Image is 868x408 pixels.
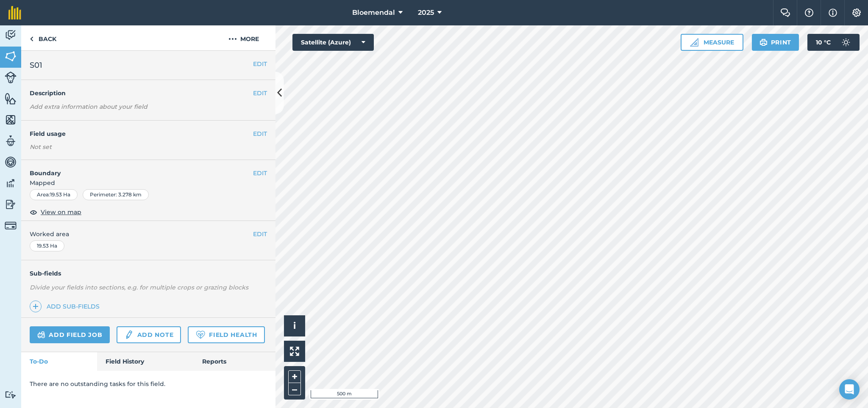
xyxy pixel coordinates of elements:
[21,269,275,278] h4: Sub-fields
[21,160,253,178] h4: Boundary
[829,8,837,18] img: svg+xml;base64,PHN2ZyB4bWxucz0iaHR0cDovL3d3dy53My5vcmcvMjAwMC9zdmciIHdpZHRoPSIxNyIgaGVpZ2h0PSIxNy...
[30,229,267,239] span: Worked area
[253,129,267,138] button: EDIT
[97,352,193,371] a: Field History
[5,72,17,83] img: svg+xml;base64,PD94bWwgdmVyc2lvbj0iMS4wIiBlbmNvZGluZz0idXRmLTgiPz4KPCEtLSBHZW5lcmF0b3I6IEFkb2JlIE...
[5,92,17,105] img: svg+xml;base64,PHN2ZyB4bWxucz0iaHR0cDovL3d3dy53My5vcmcvMjAwMC9zdmciIHdpZHRoPSI1NiIgaGVpZ2h0PSI2MC...
[839,379,860,400] div: Open Intercom Messenger
[5,113,17,126] img: svg+xml;base64,PHN2ZyB4bWxucz0iaHR0cDovL3d3dy53My5vcmcvMjAwMC9zdmciIHdpZHRoPSI1NiIgaGVpZ2h0PSI2MC...
[807,34,860,51] button: 10 °C
[30,379,267,389] p: There are no outstanding tasks for this field.
[804,8,814,17] img: A question mark icon
[681,34,743,51] button: Measure
[352,8,395,18] span: Bloemendal
[690,38,698,47] img: Ruler icon
[253,88,267,98] button: EDIT
[33,301,39,312] img: svg+xml;base64,PHN2ZyB4bWxucz0iaHR0cDovL3d3dy53My5vcmcvMjAwMC9zdmciIHdpZHRoPSIxNCIgaGVpZ2h0PSIyNC...
[253,168,267,178] button: EDIT
[30,88,267,98] h4: Description
[30,284,248,291] em: Divide your fields into sections, e.g. for multiple crops or grazing blocks
[5,391,17,399] img: svg+xml;base64,PD94bWwgdmVyc2lvbj0iMS4wIiBlbmNvZGluZz0idXRmLTgiPz4KPCEtLSBHZW5lcmF0b3I6IEFkb2JlIE...
[5,198,17,211] img: svg+xml;base64,PD94bWwgdmVyc2lvbj0iMS4wIiBlbmNvZGluZz0idXRmLTgiPz4KPCEtLSBHZW5lcmF0b3I6IEFkb2JlIE...
[8,6,21,19] img: fieldmargin Logo
[41,207,81,217] span: View on map
[290,347,299,356] img: Four arrows, one pointing top left, one top right, one bottom right and the last bottom left
[30,300,103,312] a: Add sub-fields
[752,34,799,51] button: Print
[30,207,81,217] button: View on map
[284,315,305,336] button: i
[780,8,790,17] img: Two speech bubbles overlapping with the left bubble in the forefront
[228,34,237,44] img: svg+xml;base64,PHN2ZyB4bWxucz0iaHR0cDovL3d3dy53My5vcmcvMjAwMC9zdmciIHdpZHRoPSIyMCIgaGVpZ2h0PSIyNC...
[851,8,862,17] img: A cog icon
[292,34,374,51] button: Satellite (Azure)
[188,326,264,343] a: Field Health
[30,103,147,110] em: Add extra information about your field
[30,129,253,138] h4: Field usage
[288,383,301,395] button: –
[117,326,181,343] a: Add note
[83,189,149,200] div: Perimeter : 3.278 km
[21,25,65,50] a: Back
[21,352,97,371] a: To-Do
[816,34,831,51] span: 10 ° C
[5,29,17,41] img: svg+xml;base64,PD94bWwgdmVyc2lvbj0iMS4wIiBlbmNvZGluZz0idXRmLTgiPz4KPCEtLSBHZW5lcmF0b3I6IEFkb2JlIE...
[837,34,854,51] img: svg+xml;base64,PD94bWwgdmVyc2lvbj0iMS4wIiBlbmNvZGluZz0idXRmLTgiPz4KPCEtLSBHZW5lcmF0b3I6IEFkb2JlIE...
[21,178,275,187] span: Mapped
[30,207,37,217] img: svg+xml;base64,PHN2ZyB4bWxucz0iaHR0cDovL3d3dy53My5vcmcvMjAwMC9zdmciIHdpZHRoPSIxOCIgaGVpZ2h0PSIyNC...
[30,143,267,151] div: Not set
[293,320,296,331] span: i
[759,37,768,47] img: svg+xml;base64,PHN2ZyB4bWxucz0iaHR0cDovL3d3dy53My5vcmcvMjAwMC9zdmciIHdpZHRoPSIxOSIgaGVpZ2h0PSIyNC...
[194,352,275,371] a: Reports
[418,8,434,18] span: 2025
[5,177,17,190] img: svg+xml;base64,PD94bWwgdmVyc2lvbj0iMS4wIiBlbmNvZGluZz0idXRmLTgiPz4KPCEtLSBHZW5lcmF0b3I6IEFkb2JlIE...
[212,25,275,50] button: More
[253,59,267,69] button: EDIT
[30,240,64,251] div: 19.53 Ha
[30,326,110,343] a: Add field job
[5,220,17,232] img: svg+xml;base64,PD94bWwgdmVyc2lvbj0iMS4wIiBlbmNvZGluZz0idXRmLTgiPz4KPCEtLSBHZW5lcmF0b3I6IEFkb2JlIE...
[253,229,267,239] button: EDIT
[30,59,42,71] span: S01
[5,135,17,147] img: svg+xml;base64,PD94bWwgdmVyc2lvbj0iMS4wIiBlbmNvZGluZz0idXRmLTgiPz4KPCEtLSBHZW5lcmF0b3I6IEFkb2JlIE...
[288,370,301,383] button: +
[5,50,17,63] img: svg+xml;base64,PHN2ZyB4bWxucz0iaHR0cDovL3d3dy53My5vcmcvMjAwMC9zdmciIHdpZHRoPSI1NiIgaGVpZ2h0PSI2MC...
[30,189,78,200] div: Area : 19.53 Ha
[30,34,33,44] img: svg+xml;base64,PHN2ZyB4bWxucz0iaHR0cDovL3d3dy53My5vcmcvMjAwMC9zdmciIHdpZHRoPSI5IiBoZWlnaHQ9IjI0Ii...
[37,330,45,340] img: svg+xml;base64,PD94bWwgdmVyc2lvbj0iMS4wIiBlbmNvZGluZz0idXRmLTgiPz4KPCEtLSBHZW5lcmF0b3I6IEFkb2JlIE...
[5,156,17,168] img: svg+xml;base64,PD94bWwgdmVyc2lvbj0iMS4wIiBlbmNvZGluZz0idXRmLTgiPz4KPCEtLSBHZW5lcmF0b3I6IEFkb2JlIE...
[124,330,134,340] img: svg+xml;base64,PD94bWwgdmVyc2lvbj0iMS4wIiBlbmNvZGluZz0idXRmLTgiPz4KPCEtLSBHZW5lcmF0b3I6IEFkb2JlIE...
